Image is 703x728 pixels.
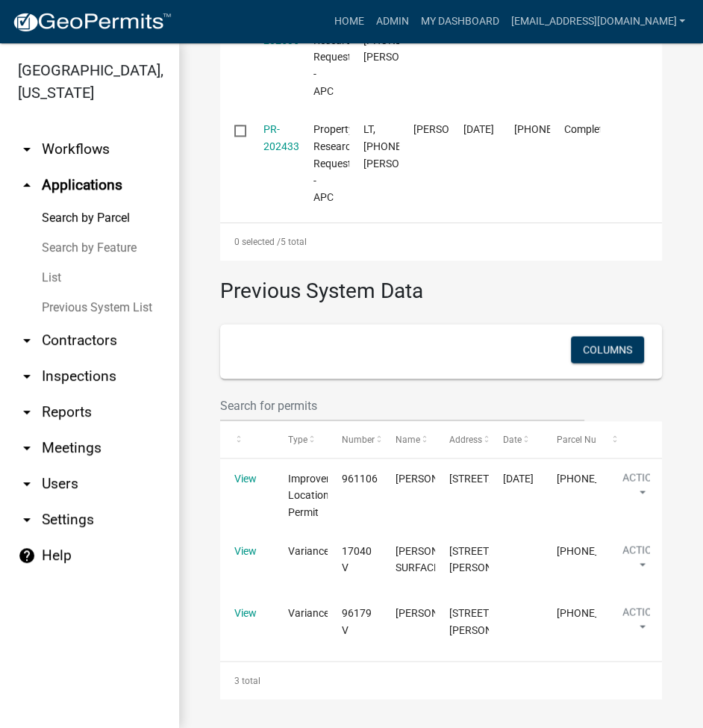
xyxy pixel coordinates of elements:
[18,439,36,457] i: arrow_drop_down
[610,542,672,579] button: Action
[504,7,691,36] a: [EMAIL_ADDRESS][DOMAIN_NAME]
[396,434,420,444] span: Name
[288,544,329,556] span: Variance
[328,421,381,457] datatable-header-cell: Number
[220,261,662,307] h3: Previous System Data
[18,332,36,349] i: arrow_drop_down
[449,472,541,484] span: 3019 W HILL LAKE RD
[18,475,36,493] i: arrow_drop_down
[342,606,372,635] span: 96179 V
[463,123,494,135] span: 11/26/2024
[414,7,504,36] a: My Dashboard
[18,176,36,194] i: arrow_drop_up
[234,606,257,618] a: View
[288,434,307,444] span: Type
[220,391,584,421] input: Search for permits
[449,606,541,635] span: 3019 W HILL LAKE RD CLAYPOOL, IN 46510
[313,123,357,203] span: Property Research Request - APC
[342,472,378,484] span: 961106
[449,434,482,444] span: Address
[288,606,329,618] span: Variance
[610,470,672,507] button: Action
[363,123,454,169] span: LT, 001-117-004, Manns Marcella J
[342,544,372,573] span: 17040 V
[514,123,602,135] span: 001-117-004
[557,544,645,556] span: 001-117-004
[396,606,475,618] span: DAVID SURFACE
[274,421,328,457] datatable-header-cell: Type
[449,544,541,573] span: 3019 W HILL LAKE RD CLAYPOOL
[489,421,543,457] datatable-header-cell: Date
[234,472,257,484] a: View
[263,121,285,155] div: ( )
[220,662,662,699] div: 3 total
[435,421,489,457] datatable-header-cell: Address
[381,421,435,457] datatable-header-cell: Name
[564,123,614,135] span: Completed
[543,421,596,457] datatable-header-cell: Parcel Number
[342,434,375,444] span: Number
[413,123,493,135] span: Tina Owens
[503,472,534,484] span: 9/13/1996
[369,7,414,36] a: Admin
[503,434,522,444] span: Date
[557,606,645,618] span: 001-117-004
[234,237,281,247] span: 0 selected /
[18,511,36,529] i: arrow_drop_down
[18,367,36,385] i: arrow_drop_down
[328,7,369,36] a: Home
[288,472,350,518] span: Improvement Location Permit
[18,547,36,564] i: help
[557,434,617,444] span: Parcel Number
[396,544,475,573] span: ELIZABETH SURFACE
[396,472,475,484] span: DAVID SURFACE
[18,140,36,158] i: arrow_drop_down
[234,544,257,556] a: View
[18,403,36,421] i: arrow_drop_down
[313,17,357,97] span: Property Research Request - APC
[263,123,323,152] a: PR-2024339976
[220,223,662,261] div: 5 total
[610,604,672,641] button: Action
[571,336,644,363] button: Columns
[557,472,645,484] span: 001-117-004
